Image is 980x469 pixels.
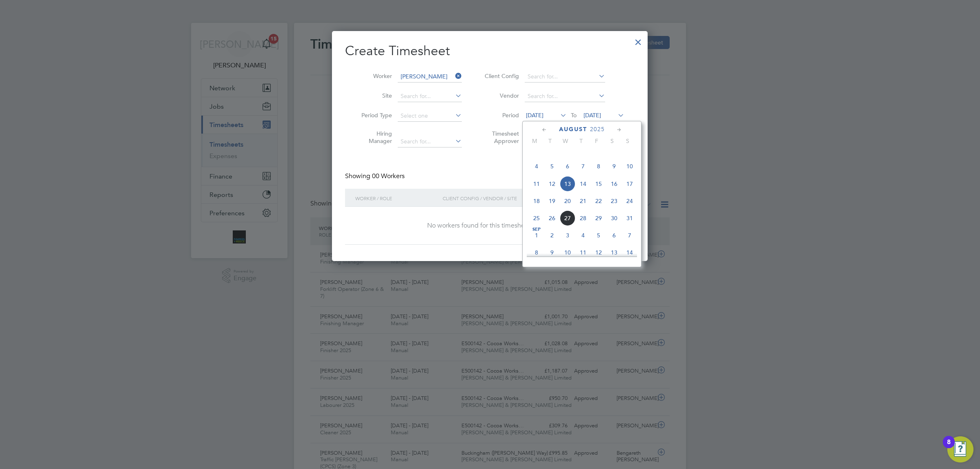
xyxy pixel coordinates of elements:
[622,159,637,174] span: 10
[606,210,622,226] span: 30
[482,92,519,99] label: Vendor
[560,176,575,192] span: 13
[525,71,605,83] input: Search for...
[560,159,575,174] span: 6
[353,221,626,230] div: No workers found for this timesheet period.
[544,159,560,174] span: 5
[560,245,575,260] span: 10
[558,137,573,145] span: W
[622,176,637,192] span: 17
[575,159,591,174] span: 7
[355,130,392,145] label: Hiring Manager
[345,42,635,60] h2: Create Timesheet
[560,228,575,243] span: 3
[544,228,560,243] span: 2
[606,159,622,174] span: 9
[544,245,560,260] span: 9
[591,245,606,260] span: 12
[947,442,951,453] div: 8
[525,91,605,102] input: Search for...
[345,172,406,181] div: Showing
[620,137,635,145] span: S
[544,193,560,209] span: 19
[398,136,462,147] input: Search for...
[355,112,392,119] label: Period Type
[398,91,462,102] input: Search for...
[529,193,544,209] span: 18
[591,193,606,209] span: 22
[575,210,591,226] span: 28
[353,189,441,208] div: Worker / Role
[355,92,392,99] label: Site
[606,228,622,243] span: 6
[560,210,575,226] span: 27
[559,126,587,133] span: August
[575,245,591,260] span: 11
[526,112,543,119] span: [DATE]
[589,137,604,145] span: F
[947,436,973,462] button: Open Resource Center, 8 new notifications
[560,193,575,209] span: 20
[604,137,620,145] span: S
[575,176,591,192] span: 14
[573,137,589,145] span: T
[591,210,606,226] span: 29
[584,112,601,119] span: [DATE]
[606,245,622,260] span: 13
[527,137,542,145] span: M
[372,172,405,180] span: 00 Workers
[398,71,462,83] input: Search for...
[606,193,622,209] span: 23
[529,245,544,260] span: 8
[568,110,579,121] span: To
[622,193,637,209] span: 24
[591,159,606,174] span: 8
[622,245,637,260] span: 14
[482,72,519,80] label: Client Config
[355,72,392,80] label: Worker
[441,189,572,208] div: Client Config / Vendor / Site
[590,126,605,133] span: 2025
[529,159,544,174] span: 4
[529,210,544,226] span: 25
[591,176,606,192] span: 15
[591,228,606,243] span: 5
[575,193,591,209] span: 21
[575,228,591,243] span: 4
[542,137,558,145] span: T
[544,176,560,192] span: 12
[622,228,637,243] span: 7
[482,112,519,119] label: Period
[529,228,544,243] span: 1
[622,210,637,226] span: 31
[482,130,519,145] label: Timesheet Approver
[529,176,544,192] span: 11
[398,110,462,122] input: Select one
[529,228,544,232] span: Sep
[606,176,622,192] span: 16
[544,210,560,226] span: 26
